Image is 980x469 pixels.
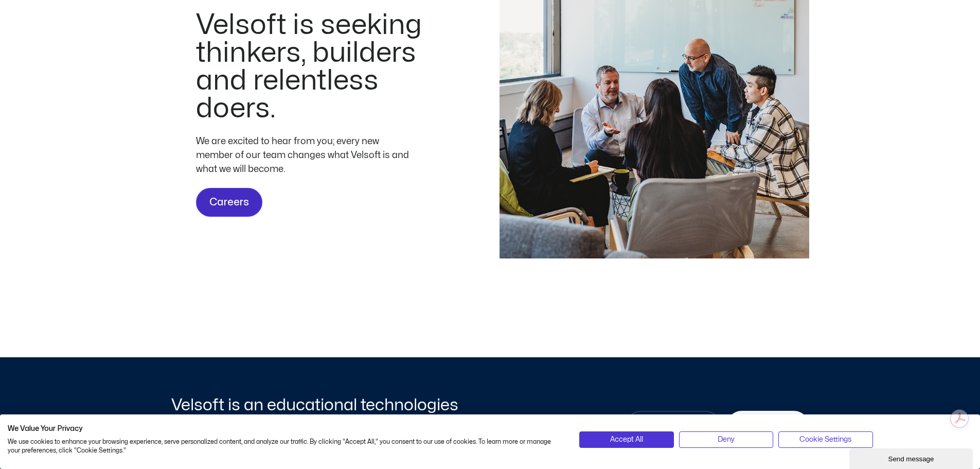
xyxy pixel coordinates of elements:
[171,394,488,459] h2: Velsoft is an educational technologies company focusing on content, platforms and custom developm...
[8,424,564,433] h2: We Value Your Privacy
[718,434,735,445] span: Deny
[196,11,456,123] h2: Velsoft is seeking thinkers, builders and relentless doers.
[579,431,673,448] button: Accept all cookies
[196,188,262,217] a: Careers
[610,434,643,445] span: Accept All
[849,446,975,469] iframe: chat widget
[209,194,249,211] span: Careers
[799,434,851,445] span: Cookie Settings
[8,438,564,455] p: We use cookies to enhance your browsing experience, serve personalized content, and analyze our t...
[679,431,773,448] button: Deny all cookies
[778,431,872,448] button: Adjust cookie preferences
[196,134,412,176] div: We are excited to hear from you; every new member of our team changes what Velsoft is and what we...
